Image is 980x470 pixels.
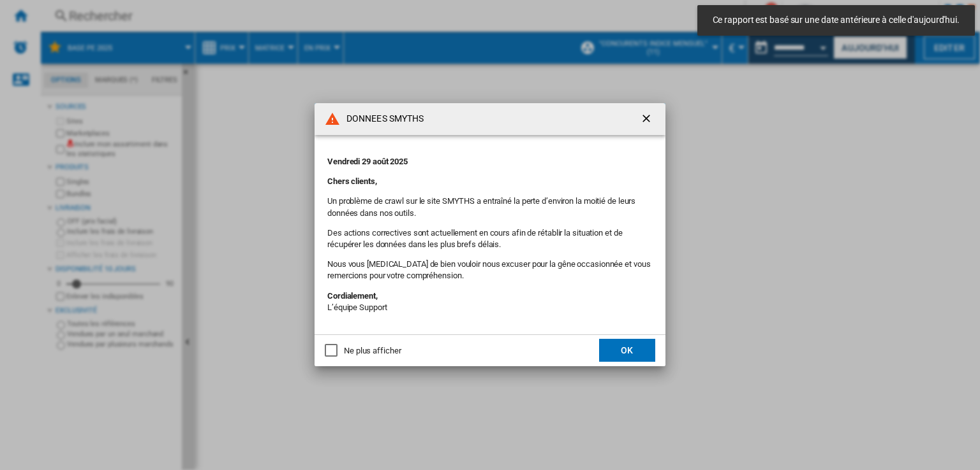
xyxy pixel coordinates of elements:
strong: Chers clients, [327,176,377,186]
p: Des actions correctives sont actuellement en cours afin de rétablir la situation et de récupérer ... [327,227,653,250]
ng-md-icon: getI18NText('BUTTONS.CLOSE_DIALOG') [640,112,655,127]
strong: Cordialement, [327,291,378,301]
button: OK [599,339,655,362]
button: getI18NText('BUTTONS.CLOSE_DIALOG') [635,106,660,132]
h4: DONNEES SMYTHS [340,113,424,125]
strong: Vendredi 29 août 2025 [327,157,408,166]
span: Ce rapport est basé sur une date antérieure à celle d'aujourd'hui. [709,14,963,27]
p: L’équipe Support [327,290,653,313]
p: Nous vous [MEDICAL_DATA] de bien vouloir nous excuser pour la gêne occasionnée et vous remercions... [327,259,653,281]
md-checkbox: Ne plus afficher [325,345,401,357]
p: Un problème de crawl sur le site SMYTHS a entraîné la perte d’environ la moitié de leurs données ... [327,196,653,218]
div: Ne plus afficher [344,345,401,357]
